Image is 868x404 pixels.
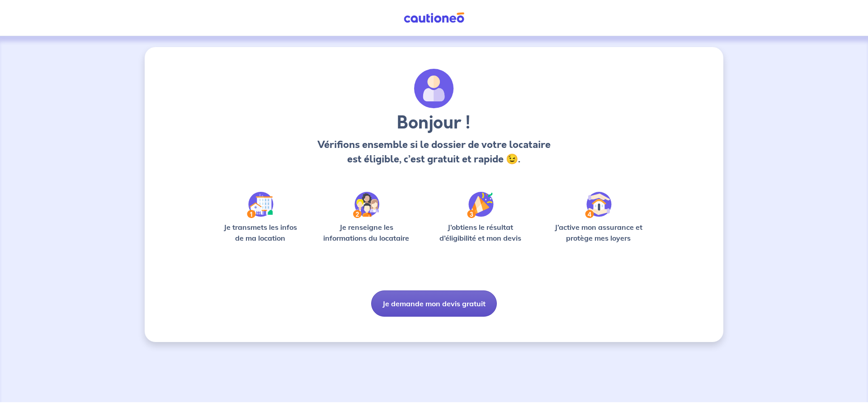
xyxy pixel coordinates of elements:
[315,138,553,166] p: Vérifions ensemble si le dossier de votre locataire est éligible, c’est gratuit et rapide 😉.
[353,192,379,218] img: /static/c0a346edaed446bb123850d2d04ad552/Step-2.svg
[414,69,454,109] img: archivate
[467,192,494,218] img: /static/f3e743aab9439237c3e2196e4328bba9/Step-3.svg
[429,222,532,243] p: J’obtiens le résultat d’éligibilité et mon devis
[318,222,415,243] p: Je renseigne les informations du locataire
[546,222,651,243] p: J’active mon assurance et protège mes loyers
[217,222,303,243] p: Je transmets les infos de ma location
[247,192,274,218] img: /static/90a569abe86eec82015bcaae536bd8e6/Step-1.svg
[371,290,497,317] button: Je demande mon devis gratuit
[315,112,553,134] h3: Bonjour !
[585,192,612,218] img: /static/bfff1cf634d835d9112899e6a3df1a5d/Step-4.svg
[400,12,468,24] img: Cautioneo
